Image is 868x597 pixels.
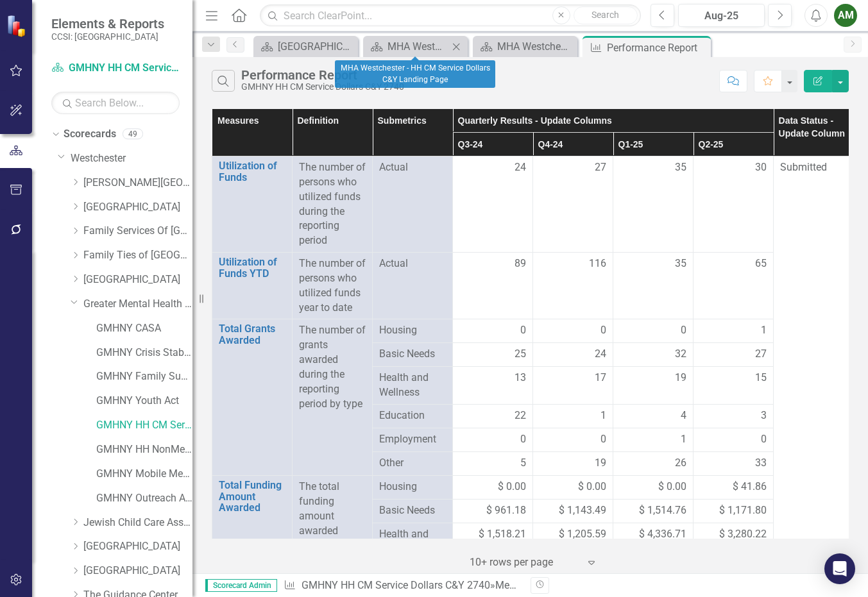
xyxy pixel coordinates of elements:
a: Greater Mental Health of [GEOGRAPHIC_DATA] [83,297,192,312]
td: Double-Click to Edit [453,405,533,428]
td: Double-Click to Edit [533,428,613,452]
td: Double-Click to Edit [453,428,533,452]
div: MHA Westchester - HH NonMedCM C&Y Landing Page [497,38,574,55]
span: Actual [379,160,446,175]
a: GMHNY Mobile Mental Health 2990 [96,467,192,482]
td: Double-Click to Edit [453,156,533,253]
span: 0 [681,323,686,338]
span: 0 [600,432,606,447]
div: The number of persons who utilized funds year to date [299,256,366,315]
a: Total Funding Amount Awarded [219,480,285,514]
td: Double-Click to Edit [613,253,694,319]
span: Housing [379,323,446,338]
div: MHA Westchester - HH CM Service Dollars C&Y Landing Page [387,38,448,55]
td: Double-Click to Edit [373,428,453,452]
span: 33 [755,456,767,471]
span: $ 1,143.49 [559,503,606,518]
td: Double-Click to Edit [453,500,533,523]
td: Double-Click to Edit [533,476,613,500]
td: Double-Click to Edit [694,343,774,367]
a: MHA Westchester - HH NonMedCM C&Y Landing Page [476,38,574,55]
div: Aug-25 [683,8,760,24]
a: [GEOGRAPHIC_DATA] [83,539,192,554]
span: 19 [595,456,606,471]
a: GMHNY HH CM Service Dollars C&Y 2740 [302,579,490,591]
a: GMHNY Crisis Stabilization 2680 [96,346,192,360]
a: [GEOGRAPHIC_DATA] [83,200,192,215]
td: Double-Click to Edit [453,367,533,405]
span: 26 [675,456,686,471]
td: Double-Click to Edit [453,523,533,561]
span: Education [379,408,446,423]
td: Double-Click to Edit [613,500,694,523]
button: Search [574,6,638,24]
div: Open Intercom Messenger [824,553,855,584]
div: 49 [123,129,143,140]
td: Double-Click to Edit [694,367,774,405]
span: 17 [595,371,606,385]
span: 1 [761,323,767,338]
td: Double-Click to Edit [694,253,774,319]
span: 4 [681,408,686,423]
td: Double-Click to Edit [694,476,774,500]
span: 15 [755,371,767,385]
span: Basic Needs [379,503,446,518]
span: 35 [675,160,686,175]
span: Elements & Reports [51,16,164,31]
td: Double-Click to Edit [613,476,694,500]
a: [PERSON_NAME][GEOGRAPHIC_DATA] [83,176,192,190]
a: [GEOGRAPHIC_DATA] [83,273,192,287]
a: GMHNY Outreach Adult & Child Combined Report 0690 [96,491,192,506]
span: Health and Wellness [379,371,446,400]
td: Double-Click to Edit [373,523,453,561]
td: Double-Click to Edit [373,367,453,405]
td: Double-Click to Edit [373,452,453,476]
td: Double-Click to Edit [694,523,774,561]
div: The number of persons who utilized funds during the reporting period [299,160,366,248]
a: GMHNY HH CM Service Dollars C&Y 2740 [96,418,192,433]
td: Double-Click to Edit [453,452,533,476]
td: Double-Click to Edit [533,367,613,405]
a: Jewish Child Care Association [83,516,192,530]
td: Double-Click to Edit [613,319,694,343]
td: Double-Click to Edit [694,319,774,343]
span: Health and Wellness [379,527,446,557]
a: Measures [495,579,540,591]
div: Performance Report [241,68,404,82]
span: Submitted [780,161,827,173]
td: Double-Click to Edit [533,319,613,343]
span: $ 0.00 [498,480,526,494]
input: Search Below... [51,92,180,114]
td: Double-Click to Edit [533,156,613,253]
td: Double-Click to Edit [373,156,453,253]
td: Double-Click to Edit [453,319,533,343]
span: 0 [761,432,767,447]
a: [GEOGRAPHIC_DATA] [257,38,355,55]
td: Double-Click to Edit [533,343,613,367]
a: MHA Westchester - HH CM Service Dollars C&Y Landing Page [366,38,448,55]
td: Double-Click to Edit Right Click for Context Menu [212,253,293,319]
span: 19 [675,371,686,385]
div: » » [284,578,521,593]
td: Double-Click to Edit [613,405,694,428]
a: GMHNY HH CM Service Dollars C&Y 2740 [51,61,180,76]
span: 65 [755,256,767,271]
span: 25 [515,347,526,362]
span: Actual [379,256,446,271]
span: $ 0.00 [658,480,686,494]
td: Double-Click to Edit [613,523,694,561]
span: 32 [675,347,686,362]
span: 116 [589,256,606,271]
div: [GEOGRAPHIC_DATA] [278,38,355,55]
td: Double-Click to Edit [694,156,774,253]
td: Double-Click to Edit Right Click for Context Menu [212,319,293,476]
span: 0 [520,323,526,338]
span: $ 0.00 [578,480,606,494]
span: $ 3,280.22 [719,527,767,542]
td: Double-Click to Edit [293,253,373,319]
td: Double-Click to Edit [293,319,373,476]
span: $ 41.86 [733,480,767,494]
a: Scorecards [64,127,116,142]
a: Total Grants Awarded [219,323,285,346]
small: CCSI: [GEOGRAPHIC_DATA] [51,31,164,42]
